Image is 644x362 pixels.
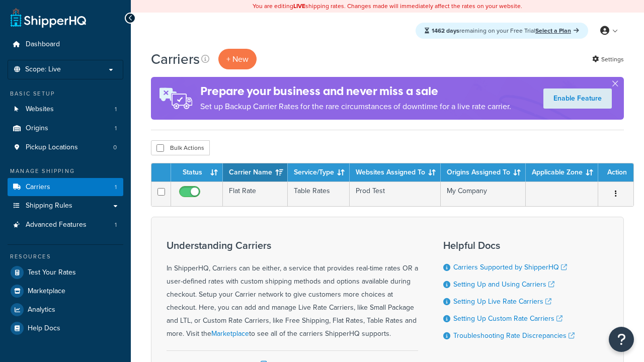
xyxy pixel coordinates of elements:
span: Dashboard [26,40,60,49]
a: Setting Up and Using Carriers [453,279,554,290]
td: Prod Test [350,182,441,206]
li: Carriers [8,178,123,197]
span: Analytics [28,306,55,314]
div: Basic Setup [8,89,123,98]
a: Setting Up Custom Rate Carriers [453,313,562,324]
span: Test Your Rates [28,268,76,277]
a: Websites 1 [8,100,123,119]
th: Service/Type: activate to sort column ascending [288,163,350,182]
li: Origins [8,119,123,138]
th: Status: activate to sort column ascending [171,163,223,182]
a: Advanced Features 1 [8,216,123,234]
p: Set up Backup Carrier Rates for the rare circumstances of downtime for a live rate carrier. [200,100,511,114]
a: Settings [592,52,624,66]
span: Carriers [26,183,50,192]
a: Marketplace [8,282,123,300]
span: 1 [115,221,117,229]
a: Setting Up Live Rate Carriers [453,296,551,307]
span: Shipping Rules [26,202,72,210]
h1: Carriers [151,49,200,69]
a: Test Your Rates [8,263,123,282]
div: Resources [8,252,123,261]
td: My Company [441,182,526,206]
li: Advanced Features [8,216,123,234]
span: Websites [26,105,54,114]
td: Flat Rate [223,182,288,206]
a: Enable Feature [543,88,612,109]
h4: Prepare your business and never miss a sale [200,83,511,100]
button: Bulk Actions [151,140,210,155]
button: + New [218,49,257,69]
a: Marketplace [211,328,249,339]
span: 0 [113,143,117,152]
span: Scope: Live [25,65,61,74]
span: Help Docs [28,324,60,333]
td: Table Rates [288,182,350,206]
span: 1 [115,124,117,133]
a: Origins 1 [8,119,123,138]
h3: Understanding Carriers [167,240,418,251]
th: Carrier Name: activate to sort column ascending [223,163,288,182]
a: Help Docs [8,319,123,337]
a: Select a Plan [535,26,579,35]
a: Troubleshooting Rate Discrepancies [453,330,575,341]
strong: 1462 days [432,26,459,35]
span: Origins [26,124,48,133]
li: Pickup Locations [8,138,123,157]
a: Carriers Supported by ShipperHQ [453,262,567,273]
span: 1 [115,105,117,114]
a: Analytics [8,301,123,319]
div: remaining on your Free Trial [416,23,588,39]
a: Carriers 1 [8,178,123,197]
span: Pickup Locations [26,143,78,152]
a: Shipping Rules [8,197,123,215]
div: Manage Shipping [8,167,123,175]
a: Dashboard [8,35,123,54]
th: Action [598,163,633,182]
div: In ShipperHQ, Carriers can be either, a service that provides real-time rates OR a user-defined r... [167,240,418,340]
li: Websites [8,100,123,119]
h3: Helpful Docs [443,240,575,251]
th: Applicable Zone: activate to sort column ascending [526,163,598,182]
span: Marketplace [28,287,65,296]
span: 1 [115,183,117,192]
th: Websites Assigned To: activate to sort column ascending [350,163,441,182]
img: ad-rules-rateshop-fe6ec290ccb7230408bd80ed9643f0289d75e0ffd9eb532fc0e269fcd187b520.png [151,77,200,120]
a: Pickup Locations 0 [8,138,123,157]
a: ShipperHQ Home [11,8,86,28]
th: Origins Assigned To: activate to sort column ascending [441,163,526,182]
b: LIVE [293,2,305,11]
span: Advanced Features [26,221,87,229]
button: Open Resource Center [609,327,634,352]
